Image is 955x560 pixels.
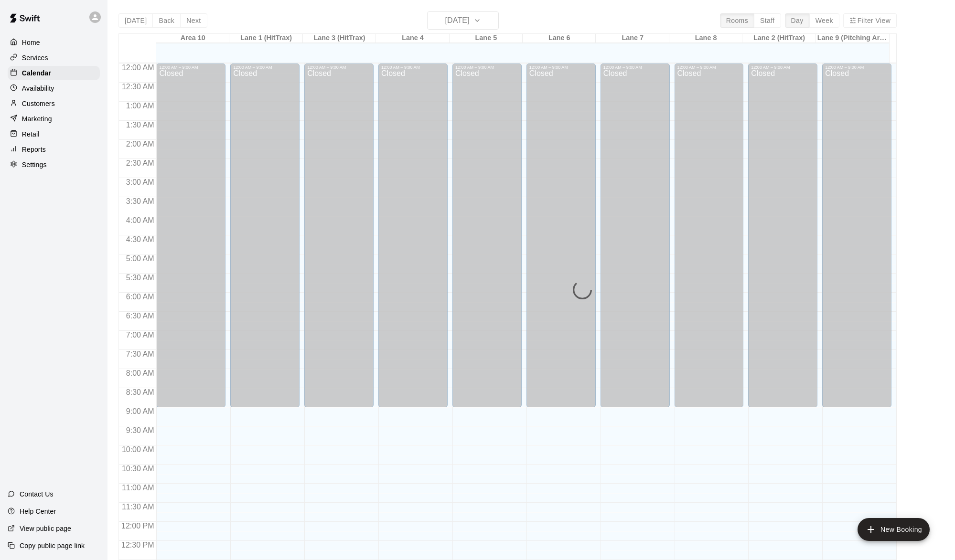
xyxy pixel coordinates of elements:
div: 12:00 AM – 9:00 AM [603,65,667,70]
button: add [858,518,930,541]
div: 12:00 AM – 9:00 AM [751,65,815,70]
div: Lane 1 (HitTrax) [229,34,302,43]
span: 5:00 AM [124,254,157,263]
a: Calendar [8,66,100,80]
a: Retail [8,127,100,141]
span: 9:30 AM [124,426,157,434]
p: Retail [22,129,40,139]
a: Home [8,35,100,50]
p: View public page [20,524,71,533]
span: 10:00 AM [119,445,157,454]
p: Contact Us [20,489,54,499]
div: Lane 6 [523,34,596,43]
span: 1:30 AM [124,121,157,129]
p: Services [22,53,48,63]
span: 7:30 AM [124,350,157,358]
div: 12:00 AM – 9:00 AM: Closed [822,63,891,407]
span: 12:30 AM [119,83,157,91]
div: Area 10 [156,34,229,43]
p: Help Center [20,507,56,516]
p: Settings [22,160,47,169]
a: Reports [8,142,100,157]
div: Lane 4 [376,34,449,43]
div: 12:00 AM – 9:00 AM [233,65,297,70]
div: 12:00 AM – 9:00 AM [307,65,371,70]
div: Closed [751,70,815,411]
p: Copy public page link [20,541,85,550]
div: Lane 9 (Pitching Area) [816,34,889,43]
p: Home [22,38,40,47]
span: 8:00 AM [124,369,157,377]
span: 3:30 AM [124,197,157,205]
a: Availability [8,81,100,95]
span: 11:30 AM [119,503,157,511]
div: Lane 2 (HitTrax) [742,34,816,43]
div: Lane 7 [596,34,669,43]
div: Lane 3 (HitTrax) [303,34,376,43]
div: 12:00 AM – 9:00 AM: Closed [675,63,744,407]
div: Lane 5 [450,34,523,43]
span: 8:30 AM [124,388,157,396]
div: Closed [307,70,371,411]
span: 12:00 PM [119,522,156,530]
div: 12:00 AM – 9:00 AM: Closed [304,63,374,407]
div: 12:00 AM – 9:00 AM [825,65,889,70]
span: 4:30 AM [124,235,157,243]
span: 2:00 AM [124,140,157,148]
div: Closed [159,70,223,411]
p: Customers [22,99,55,108]
a: Settings [8,158,100,172]
div: 12:00 AM – 9:00 AM [159,65,223,70]
span: 7:00 AM [124,331,157,339]
div: Closed [233,70,297,411]
div: 12:00 AM – 9:00 AM: Closed [748,63,817,407]
a: Services [8,51,100,65]
span: 1:00 AM [124,102,157,110]
p: Marketing [22,114,52,124]
span: 10:30 AM [119,465,157,473]
span: 4:00 AM [124,216,157,224]
p: Availability [22,84,54,93]
div: Closed [825,70,889,411]
span: 5:30 AM [124,274,157,282]
div: 12:00 AM – 9:00 AM: Closed [452,63,522,407]
span: 6:30 AM [124,312,157,320]
div: Closed [677,70,741,411]
span: 11:00 AM [119,484,157,492]
div: 12:00 AM – 9:00 AM [455,65,519,70]
span: 3:00 AM [124,178,157,186]
div: 12:00 AM – 9:00 AM: Closed [156,63,225,407]
a: Marketing [8,112,100,126]
div: Closed [381,70,445,411]
div: 12:00 AM – 9:00 AM: Closed [378,63,448,407]
div: 12:00 AM – 9:00 AM: Closed [230,63,300,407]
span: 9:00 AM [124,407,157,415]
span: 12:30 PM [119,541,156,549]
p: Calendar [22,68,51,78]
span: 6:00 AM [124,293,157,301]
div: 12:00 AM – 9:00 AM [529,65,593,70]
div: Closed [529,70,593,411]
a: Customers [8,96,100,111]
div: 12:00 AM – 9:00 AM: Closed [601,63,670,407]
div: Lane 8 [669,34,742,43]
div: 12:00 AM – 9:00 AM [381,65,445,70]
div: 12:00 AM – 9:00 AM [677,65,741,70]
p: Reports [22,145,46,154]
div: Closed [603,70,667,411]
div: 12:00 AM – 9:00 AM: Closed [526,63,596,407]
div: Closed [455,70,519,411]
span: 2:30 AM [124,159,157,167]
span: 12:00 AM [119,63,157,72]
